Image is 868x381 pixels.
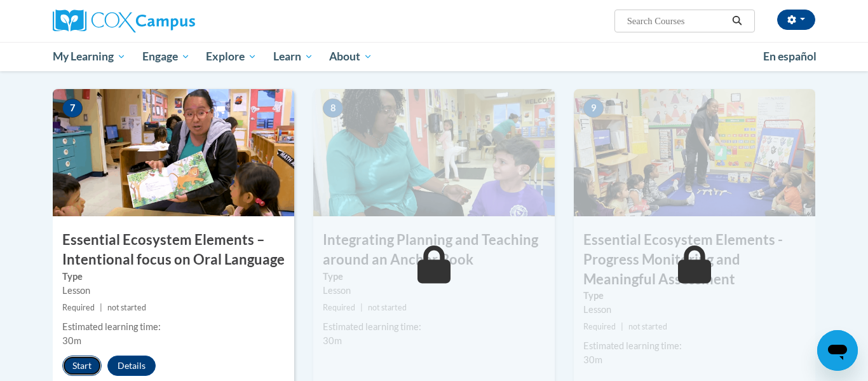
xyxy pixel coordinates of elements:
[817,330,858,371] iframe: Button to launch messaging window
[34,42,834,71] div: Main menu
[62,99,83,118] span: 7
[583,99,604,118] span: 9
[323,335,342,346] span: 30m
[621,322,623,331] span: |
[107,303,146,312] span: not started
[62,356,102,376] button: Start
[728,13,747,29] button: Search
[107,356,156,376] button: Details
[329,49,372,64] span: About
[265,42,322,71] a: Learn
[198,42,265,71] a: Explore
[628,322,667,331] span: not started
[53,89,294,216] img: Course Image
[206,49,257,64] span: Explore
[755,43,825,70] a: En español
[53,10,195,32] img: Cox Campus
[583,322,616,331] span: Required
[44,42,134,71] a: My Learning
[62,335,81,346] span: 30m
[626,13,728,29] input: Search Courses
[323,270,545,284] label: Type
[583,289,806,303] label: Type
[142,49,190,64] span: Engage
[313,230,555,270] h3: Integrating Planning and Teaching around an Anchor Book
[574,89,815,216] img: Course Image
[323,303,355,312] span: Required
[62,284,285,298] div: Lesson
[62,320,285,334] div: Estimated learning time:
[53,49,126,64] span: My Learning
[583,354,602,365] span: 30m
[134,42,198,71] a: Engage
[323,320,545,334] div: Estimated learning time:
[583,339,806,353] div: Estimated learning time:
[574,230,815,289] h3: Essential Ecosystem Elements - Progress Monitoring and Meaningful Assessment
[763,50,817,63] span: En español
[368,303,407,312] span: not started
[323,284,545,298] div: Lesson
[323,99,343,118] span: 8
[777,10,815,30] button: Account Settings
[53,230,294,270] h3: Essential Ecosystem Elements – Intentional focus on Oral Language
[313,89,555,216] img: Course Image
[322,42,381,71] a: About
[273,49,313,64] span: Learn
[360,303,363,312] span: |
[53,10,294,32] a: Cox Campus
[583,303,806,317] div: Lesson
[100,303,102,312] span: |
[62,270,285,284] label: Type
[62,303,95,312] span: Required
